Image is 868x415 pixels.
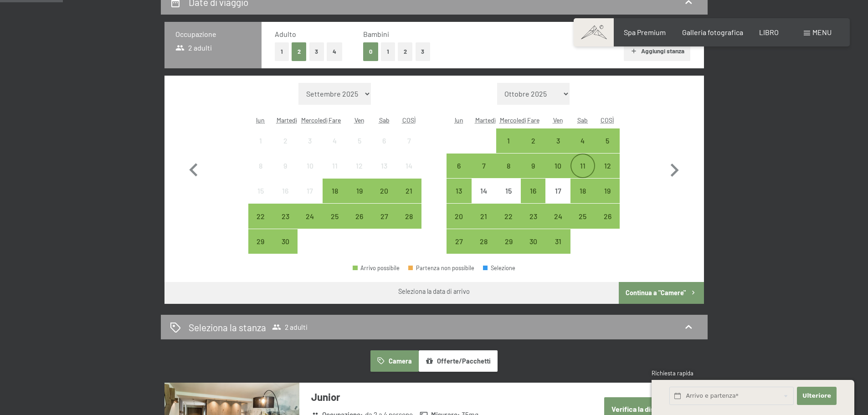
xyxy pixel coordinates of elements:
[323,179,347,203] div: Anreise möglich
[283,136,288,145] font: 2
[812,28,832,36] font: menu
[180,83,207,254] button: Mese precedente
[275,30,296,38] font: Adulto
[298,154,322,178] div: Mercoledì 10 settembre 2025
[298,179,322,203] div: Arrivo non possibile
[472,154,496,178] div: Martedì 7 ottobre 2025
[456,186,462,195] font: 13
[188,43,212,52] font: 2 adulti
[381,42,395,61] button: 1
[529,212,537,220] font: 23
[387,48,389,55] font: 1
[396,204,421,228] div: Anreise möglich
[315,48,318,55] font: 3
[505,237,513,246] font: 29
[504,212,513,220] font: 22
[505,186,512,195] font: 15
[521,179,545,203] div: Anreise möglich
[521,204,545,228] div: Gio 23 ott 2025
[604,186,611,195] font: 19
[311,391,340,403] font: Junior
[301,116,328,124] abbr: Mercoledì
[457,161,461,170] font: 6
[496,154,521,178] div: Anreise möglich
[381,161,387,170] font: 13
[259,161,262,170] font: 8
[406,186,412,195] font: 21
[189,322,266,333] font: Seleziona la stanza
[521,128,545,153] div: Anreise möglich
[595,179,620,203] div: Dom 19 ott 2025
[372,204,396,228] div: Anreise möglich
[396,128,421,153] div: Dom Set 07 2025
[626,289,686,297] font: Continua a "Camere"
[606,136,609,145] font: 5
[347,128,372,153] div: Ven 05 set 2025
[482,161,486,170] font: 7
[521,154,545,178] div: Anreise möglich
[579,212,586,220] font: 25
[416,42,431,61] button: 3
[530,186,536,195] font: 16
[545,204,570,228] div: Anreise möglich
[298,204,322,228] div: Anreise möglich
[298,128,322,153] div: Arrivo non possibile
[545,229,570,254] div: Ven 31 ott 2025
[404,48,407,55] font: 2
[531,161,535,170] font: 9
[402,116,416,124] font: COSÌ
[447,179,471,203] div: Anreise möglich
[281,48,283,55] font: 1
[273,179,298,203] div: Martedì 16 settembre 2025
[472,229,496,254] div: Anreise möglich
[347,154,372,178] div: Arrivo non possibile
[531,136,535,145] font: 2
[323,204,347,228] div: Giovedì 25 settembre 2025
[396,179,421,203] div: Dom 21 set 2025
[405,212,413,220] font: 28
[619,282,704,304] button: Continua a "Camere"
[570,179,595,203] div: Sabato 18 ottobre 2025
[601,116,614,124] font: COSÌ
[496,229,521,254] div: Anreise möglich
[455,116,463,124] font: lun
[496,179,521,203] div: Mercoledì 15 ottobre 2025
[396,128,421,153] div: Arrivo non possibile
[248,179,273,203] div: Lunedì 15 settembre 2025
[256,116,265,124] abbr: Lunedi
[437,357,491,365] font: Offerte/Pacchetti
[298,204,322,228] div: Mercoledì 24 settembre 2025
[323,128,347,153] div: Giovedì 4 settembre 2025
[398,287,470,295] font: Seleziona la data di arrivo
[480,186,487,195] font: 14
[347,179,372,203] div: Anreise möglich
[347,154,372,178] div: Ven 12 set 2025
[611,405,684,413] font: Verifica la disponibilità
[682,28,743,36] font: Galleria fotografica
[570,128,595,153] div: Anreise möglich
[507,161,510,170] font: 8
[307,186,313,195] font: 17
[553,116,563,124] font: Ven
[275,42,289,61] button: 1
[273,229,298,254] div: Martedì 30 settembre 2025
[360,264,400,272] font: Arrivo possibile
[545,128,570,153] div: Anreise möglich
[595,154,620,178] div: Anreise möglich
[398,42,413,61] button: 2
[282,186,288,195] font: 16
[475,116,496,124] abbr: Martedì
[273,204,298,228] div: Anreise möglich
[472,204,496,228] div: Martedì 21 ottobre 2025
[496,154,521,178] div: Mercoledì 8 ottobre 2025
[601,116,614,124] abbr: Domenica
[624,41,690,61] button: Aggiungi stanza
[529,237,537,246] font: 30
[759,28,779,36] a: LIBRO
[496,128,521,153] div: Mercoledì 1 ottobre 2025
[323,154,347,178] div: Arrivo non possibile
[595,204,620,228] div: Anreise möglich
[396,154,421,178] div: Arrivo non possibile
